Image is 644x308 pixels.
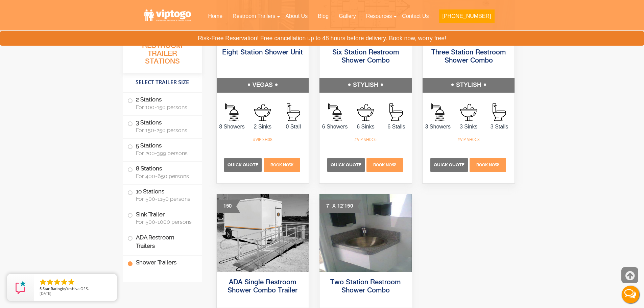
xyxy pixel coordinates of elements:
a: Blog [313,9,334,24]
span: 3 Stalls [484,123,515,131]
span: 2 Sinks [247,123,278,131]
a: Home [203,9,228,24]
a: Gallery [334,9,361,24]
a: Restroom Trailers [228,9,280,24]
li:  [39,278,47,286]
button: [PHONE_NUMBER] [439,9,494,23]
a: Book Now [366,162,404,168]
h5: STYLISH [423,78,515,93]
img: Review Rating [14,281,27,294]
span: Star Rating [43,286,62,291]
a: Quick Quote [224,162,263,168]
img: an icon of sink [357,104,374,121]
img: ADA Single Restroom Shower Combo Trailer [217,194,309,272]
a: Three Station Restroom Shower Combo [431,49,506,64]
span: Quick Quote [331,162,361,167]
label: Shower Trailers [127,256,197,270]
button: Live Chat [617,281,644,308]
h5: STYLISH [319,78,412,93]
span: 8 Showers [217,123,247,131]
div: 7' X 12'150 [319,199,361,213]
h4: Select Trailer Size [123,76,202,89]
div: 150 [217,199,240,213]
span: Book Now [476,163,499,167]
li:  [53,278,61,286]
label: 8 Stations [127,162,197,183]
li:  [46,278,54,286]
a: Two Station Restroom Shower Combo [330,279,401,294]
span: 6 Showers [319,123,350,131]
a: Quick Quote [430,162,469,168]
span: For 100-150 persons [136,104,194,111]
img: an icon of stall [287,103,300,121]
span: 3 Showers [423,123,453,131]
label: 2 Stations [127,93,197,114]
li:  [67,278,75,286]
img: an icon of Shower [431,103,445,121]
span: Book Now [270,163,293,167]
span: [DATE] [40,291,51,296]
span: 0 Stall [278,123,309,131]
a: Eight Station Shower Unit [222,49,303,56]
img: an icon of stall [389,103,403,121]
a: ADA Single Restroom Shower Combo Trailer [228,279,297,294]
img: an icon of Shower [328,103,342,121]
a: Contact Us [397,9,434,24]
span: For 400-650 persons [136,173,194,180]
label: ADA Restroom Trailers [127,230,197,253]
img: outside photo of 2 stations shower combo trailer [319,194,412,272]
span: Book Now [373,163,396,167]
span: 3 Sinks [453,123,484,131]
img: an icon of Shower [225,103,239,121]
span: 5 [40,286,42,291]
img: an icon of stall [493,103,506,121]
span: 6 Stalls [381,123,412,131]
img: an icon of sink [254,104,271,121]
a: Six Station Restroom Shower Combo [332,49,399,64]
label: 3 Stations [127,116,197,137]
span: For 500-1000 persons [136,219,194,225]
a: Book Now [263,162,301,168]
span: by [40,287,112,291]
a: Resources [361,9,397,24]
span: Yeshiva Of S. [66,286,89,291]
span: For 150-250 persons [136,127,194,134]
h5: VEGAS [217,78,309,93]
li:  [60,278,68,286]
a: [PHONE_NUMBER] [434,9,499,27]
img: an icon of sink [460,104,477,121]
label: Sink Trailer [127,207,197,228]
a: Quick Quote [327,162,366,168]
span: Quick Quote [228,162,258,167]
div: #VIP SH0C3 [455,135,482,144]
div: #VIP SH08 [251,135,275,144]
span: For 200-399 persons [136,150,194,157]
span: 6 Sinks [350,123,381,131]
span: For 500-1150 persons [136,196,194,202]
span: Quick Quote [434,162,464,167]
label: 5 Stations [127,139,197,160]
h3: All Portable Restroom Trailer Stations [123,32,202,73]
a: About Us [280,9,313,24]
a: Book Now [469,162,507,168]
label: 10 Stations [127,185,197,206]
div: #VIP SH0C6 [352,135,379,144]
